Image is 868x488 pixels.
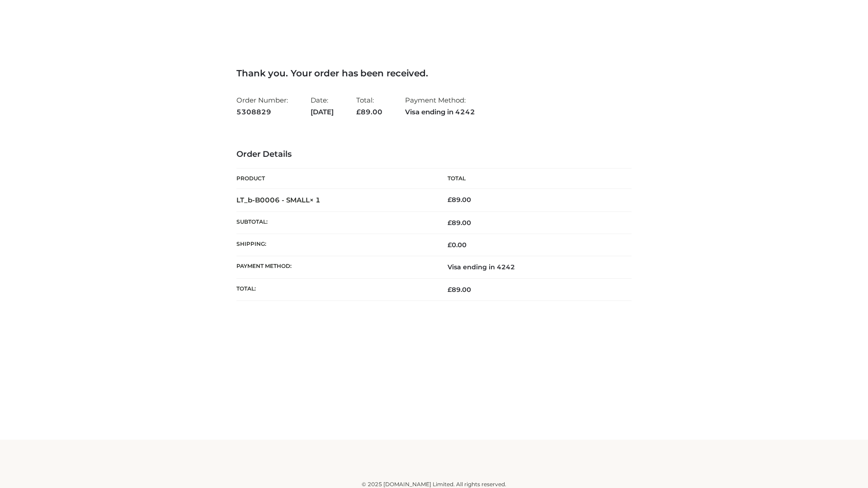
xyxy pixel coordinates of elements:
span: £ [448,241,452,249]
th: Shipping: [236,234,434,256]
span: £ [448,286,452,294]
span: 89.00 [356,108,382,116]
h3: Thank you. Your order has been received. [236,68,632,79]
th: Total: [236,278,434,300]
li: Order Number: [236,92,288,120]
strong: × 1 [310,196,321,204]
li: Date: [311,92,334,120]
strong: LT_b-B0006 - SMALL [236,196,321,204]
h3: Order Details [236,150,632,160]
strong: 5308829 [236,106,288,118]
span: £ [448,219,452,227]
strong: [DATE] [311,106,334,118]
th: Total [434,169,632,189]
span: £ [448,196,452,204]
li: Total: [356,92,382,120]
span: 89.00 [448,286,471,294]
strong: Visa ending in 4242 [405,106,475,118]
th: Subtotal: [236,211,434,234]
bdi: 0.00 [448,241,467,249]
th: Product [236,169,434,189]
span: £ [356,108,361,116]
li: Payment Method: [405,92,475,120]
span: 89.00 [448,219,471,227]
th: Payment method: [236,256,434,278]
td: Visa ending in 4242 [434,256,632,278]
bdi: 89.00 [448,196,471,204]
